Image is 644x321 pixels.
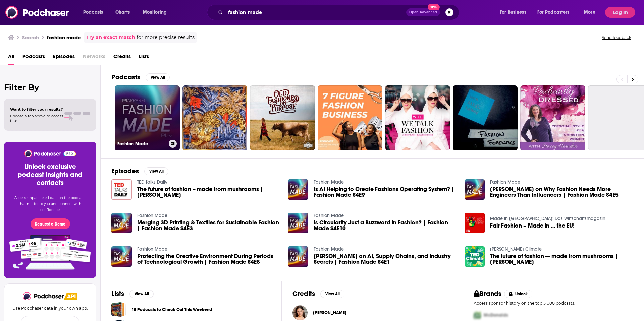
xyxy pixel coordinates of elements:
[111,7,134,18] a: Charts
[139,51,149,65] a: Lists
[115,85,180,150] a: Fashion Made
[500,8,526,17] span: For Business
[111,213,132,233] img: Merging 3D Printing & Textiles for Sustainable Fashion | Fashion Made S4E3
[143,8,167,17] span: Monitoring
[292,290,315,298] h2: Credits
[314,246,344,252] a: Fashion Made
[137,186,280,198] a: The future of fashion -- made from mushrooms | Dan Widmaier
[314,253,457,265] span: [PERSON_NAME] on AI, Supply Chains, and Industry Secrets | Fashion Made S4E1
[53,51,75,65] a: Episodes
[111,179,132,200] a: The future of fashion -- made from mushrooms | Dan Widmaier
[22,51,45,65] span: Podcasts
[86,34,135,41] a: Try an exact match
[24,150,76,157] img: Podchaser - Follow, Share and Rate Podcasts
[111,167,168,175] a: EpisodesView All
[111,73,140,81] h2: Podcasts
[465,213,485,233] img: Fair Fashion – Made in … the EU!
[129,290,154,298] button: View All
[83,8,103,17] span: Podcasts
[579,7,604,18] button: open menu
[111,290,124,298] h2: Lists
[490,223,575,229] a: Fair Fashion – Made in … the EU!
[313,310,346,315] a: Madeline Argy
[314,186,457,198] a: Is AI Helping to Create Fashions Operating System? | Fashion Made S4E9
[111,290,154,298] a: ListsView All
[115,8,130,17] span: Charts
[474,290,501,298] h2: Brands
[31,218,70,229] button: Request a Demo
[465,179,485,200] img: Sanne Schoenmaker on Why Fashion Needs More Engineers Than Influencers | Fashion Made S4E5
[137,246,167,252] a: Fashion Made
[313,310,346,315] span: [PERSON_NAME]
[132,306,212,313] a: 15 Podcasts to Check Out This Weekend
[137,213,167,218] a: Fashion Made
[213,5,466,20] div: Search podcasts, credits, & more...
[137,186,280,198] span: The future of fashion -- made from mushrooms | [PERSON_NAME]
[474,301,633,306] p: Access sponsor history on the top 5,000 podcasts.
[314,253,457,265] a: Pau Almar on AI, Supply Chains, and Industry Secrets | Fashion Made S4E1
[314,213,344,218] a: Fashion Made
[288,246,308,267] img: Pau Almar on AI, Supply Chains, and Industry Secrets | Fashion Made S4E1
[12,195,88,213] p: Access unparalleled data on the podcasts that matter to you and connect with confidence.
[117,141,166,147] h3: Fashion Made
[584,8,595,17] span: More
[113,51,131,65] a: Credits
[138,7,175,18] button: open menu
[5,6,70,19] img: Podchaser - Follow, Share and Rate Podcasts
[428,4,440,10] span: New
[83,51,105,65] span: Networks
[8,51,14,65] a: All
[314,220,457,231] a: Is Circularity Just a Buzzword in Fashion? | Fashion Made S4E10
[144,167,168,175] button: View All
[484,312,508,318] span: McDonalds
[23,292,64,300] img: Podchaser - Follow, Share and Rate Podcasts
[605,7,635,18] button: Log In
[137,179,167,185] a: TED Talks Daily
[225,7,406,18] input: Search podcasts, credits, & more...
[12,306,88,311] p: Use Podchaser data in your own app.
[47,34,81,41] h3: fashion made
[10,107,63,112] span: Want to filter your results?
[495,7,535,18] button: open menu
[111,302,126,317] a: 15 Podcasts to Check Out This Weekend
[537,8,570,17] span: For Podcasters
[292,290,344,298] a: CreditsView All
[111,246,132,267] img: Protecting the Creative Environment During Periods of Technological Growth | Fashion Made S4E8
[406,8,440,16] button: Open AdvancedNew
[4,82,96,92] h2: Filter By
[490,253,633,265] a: The future of fashion — made from mushrooms | Dan Widmaier
[292,305,308,320] img: Madeline Argy
[137,253,280,265] span: Protecting the Creative Environment During Periods of Technological Growth | Fashion Made S4E8
[465,246,485,267] img: The future of fashion — made from mushrooms | Dan Widmaier
[111,73,170,81] a: PodcastsView All
[137,220,280,231] a: Merging 3D Printing & Textiles for Sustainable Fashion | Fashion Made S4E3
[490,179,520,185] a: Fashion Made
[490,186,633,198] a: Sanne Schoenmaker on Why Fashion Needs More Engineers Than Influencers | Fashion Made S4E5
[533,7,579,18] button: open menu
[111,167,139,175] h2: Episodes
[504,290,533,298] button: Unlock
[78,7,112,18] button: open menu
[288,213,308,233] img: Is Circularity Just a Buzzword in Fashion? | Fashion Made S4E10
[490,246,542,252] a: TED Climate
[288,179,308,200] a: Is AI Helping to Create Fashions Operating System? | Fashion Made S4E9
[314,179,344,185] a: Fashion Made
[490,186,633,198] span: [PERSON_NAME] on Why Fashion Needs More Engineers Than Influencers | Fashion Made S4E5
[490,253,633,265] span: The future of fashion — made from mushrooms | [PERSON_NAME]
